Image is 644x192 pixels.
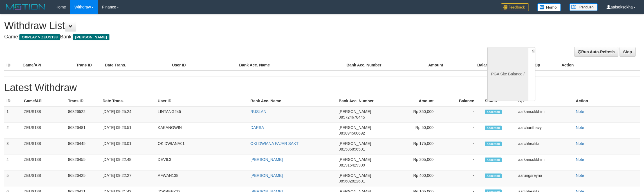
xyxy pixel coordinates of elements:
span: [PERSON_NAME] [339,173,371,178]
th: Op [516,96,574,106]
td: DEVIL3 [156,154,248,170]
span: [PERSON_NAME] [339,125,371,130]
span: OXPLAY > ZEUS138 [19,34,60,40]
th: User ID [156,96,248,106]
a: DARSA [250,125,264,130]
td: aafkansokkhim [516,154,574,170]
span: [PERSON_NAME] [73,34,109,40]
td: [DATE] 09:22:27 [100,170,155,186]
th: Bank Acc. Name [237,60,344,70]
td: aafchanthavy [516,122,574,138]
span: [PERSON_NAME] [339,141,371,146]
a: Run Auto-Refresh [574,47,618,57]
h1: Withdraw List [4,20,424,31]
span: 081915429309 [339,163,365,167]
td: 86826455 [66,154,100,170]
a: Note [576,173,584,178]
a: OKI DWIANA FAJAR SAKTI [250,141,300,146]
a: Note [576,157,584,162]
td: KAKANGWIN [156,122,248,138]
td: aafchhealita [516,138,574,154]
th: ID [4,60,20,70]
td: [DATE] 09:23:51 [100,122,155,138]
a: Note [576,125,584,130]
span: Accepted [485,110,502,114]
span: [PERSON_NAME] [339,157,371,162]
img: Button%20Memo.svg [537,3,561,11]
span: Accepted [485,142,502,146]
td: Rp 350,000 [394,106,442,122]
th: Bank Acc. Number [336,96,394,106]
td: [DATE] 09:22:48 [100,154,155,170]
td: [DATE] 09:25:24 [100,106,155,122]
th: Bank Acc. Number [344,60,398,70]
th: Date Trans. [100,96,155,106]
td: OKIDWIANA01 [156,138,248,154]
th: Status [483,96,516,106]
th: Bank Acc. Name [248,96,336,106]
th: Balance [452,60,501,70]
a: [PERSON_NAME] [250,173,283,178]
td: 5 [4,170,22,186]
td: - [442,122,483,138]
td: Rp 205,000 [394,154,442,170]
a: Note [576,109,584,114]
td: AFWAN138 [156,170,248,186]
a: RUSLANI [250,109,268,114]
td: Rp 175,000 [394,138,442,154]
td: 1 [4,106,22,122]
td: 4 [4,154,22,170]
span: Accepted [485,174,502,178]
span: Accepted [485,126,502,130]
a: Stop [620,47,636,57]
th: User ID [170,60,237,70]
td: 2 [4,122,22,138]
th: Action [559,60,640,70]
td: [DATE] 09:23:01 [100,138,155,154]
span: 089602822601 [339,179,365,183]
th: ID [4,96,22,106]
td: 86826481 [66,122,100,138]
img: panduan.png [569,3,598,11]
th: Action [574,96,640,106]
td: Rp 50,000 [394,122,442,138]
td: 86826425 [66,170,100,186]
td: ZEUS138 [22,106,66,122]
th: Op [532,60,559,70]
td: - [442,106,483,122]
th: Game/API [20,60,74,70]
td: - [442,170,483,186]
td: - [442,154,483,170]
th: Trans ID [66,96,100,106]
span: 081586856501 [339,147,365,151]
td: - [442,138,483,154]
th: Game/API [22,96,66,106]
div: PGA Site Balance / [487,47,528,101]
td: ZEUS138 [22,122,66,138]
td: LINTANG245 [156,106,248,122]
img: Feedback.jpg [501,3,529,11]
td: 3 [4,138,22,154]
span: [PERSON_NAME] [339,109,371,114]
td: ZEUS138 [22,138,66,154]
td: aafungsreyna [516,170,574,186]
td: ZEUS138 [22,154,66,170]
td: aafkansokkhim [516,106,574,122]
span: Accepted [485,158,502,162]
h4: Game: Bank: [4,34,424,40]
h1: Latest Withdraw [4,82,640,93]
a: [PERSON_NAME] [250,157,283,162]
td: 86826522 [66,106,100,122]
span: 083894560692 [339,131,365,135]
td: 86826445 [66,138,100,154]
a: Note [576,141,584,146]
th: Amount [394,96,442,106]
th: Balance [442,96,483,106]
th: Trans ID [74,60,103,70]
th: Date Trans. [103,60,170,70]
td: Rp 400,000 [394,170,442,186]
span: 085724678445 [339,115,365,119]
img: MOTION_logo.png [4,3,47,11]
th: Amount [398,60,452,70]
td: ZEUS138 [22,170,66,186]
